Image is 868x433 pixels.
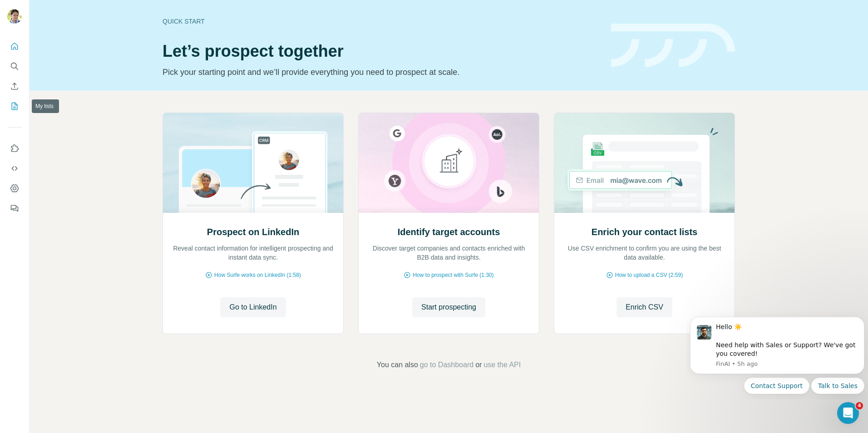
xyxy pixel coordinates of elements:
[483,359,521,370] button: use the API
[856,402,863,409] span: 4
[163,66,600,79] p: Pick your starting point and we’ll provide everything you need to prospect at scale.
[7,9,22,24] img: Avatar
[420,359,473,370] button: go to Dashboard
[220,297,286,317] button: Go to LinkedIn
[398,226,500,238] h2: Identify target accounts
[7,98,22,114] button: My lists
[554,113,735,213] img: Enrich your contact lists
[214,271,301,279] span: How Surfe works on LinkedIn (1:58)
[412,297,485,317] button: Start prospecting
[615,271,683,279] span: How to upload a CSV (2:59)
[163,113,344,213] img: Prospect on LinkedIn
[7,78,22,94] button: Enrich CSV
[475,359,482,370] span: or
[7,180,22,197] button: Dashboard
[172,244,334,262] p: Reveal contact information for intelligent prospecting and instant data sync.
[7,160,22,177] button: Use Surfe API
[413,271,493,279] span: How to prospect with Surfe (1:30)
[7,200,22,216] button: Feedback
[358,113,539,213] img: Identify target accounts
[7,38,22,54] button: Quick start
[163,42,600,60] h1: Let’s prospect together
[837,402,859,424] iframe: Intercom live chat
[616,297,672,317] button: Enrich CSV
[421,302,476,313] span: Start prospecting
[207,226,299,238] h2: Prospect on LinkedIn
[563,244,725,262] p: Use CSV enrichment to confirm you are using the best data available.
[229,302,276,313] span: Go to LinkedIn
[7,58,22,74] button: Search
[163,17,600,26] div: Quick start
[611,24,735,68] img: banner
[592,226,697,238] h2: Enrich your contact lists
[368,244,530,262] p: Discover target companies and contacts enriched with B2B data and insights.
[7,140,22,157] button: Use Surfe on LinkedIn
[626,302,663,313] span: Enrich CSV
[377,359,418,370] span: You can also
[686,309,868,399] iframe: Intercom notifications message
